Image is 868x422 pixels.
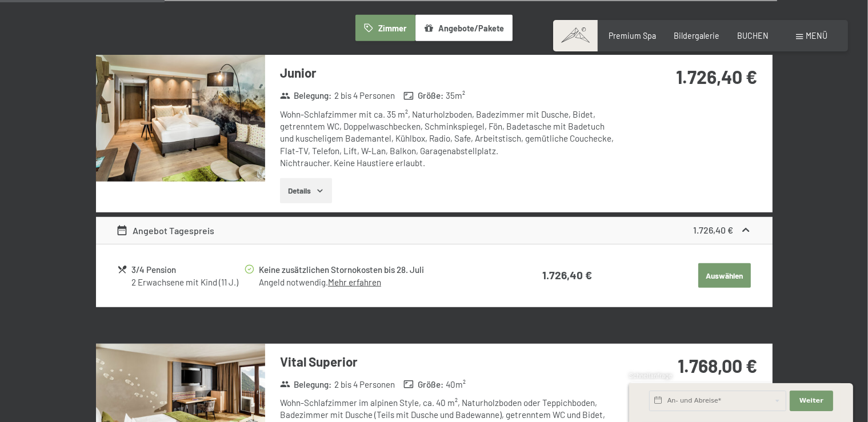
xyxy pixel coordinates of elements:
div: Angeld notwendig. [259,276,497,288]
div: 3/4 Pension [131,263,243,276]
button: Zimmer [355,15,415,41]
a: Premium Spa [609,31,656,41]
h3: Vital Superior [280,353,620,371]
span: 2 bis 4 Personen [334,379,395,391]
a: Mehr erfahren [328,277,381,287]
button: Auswählen [698,263,751,288]
strong: Belegung : [280,379,332,391]
strong: 1.726,40 € [676,66,757,87]
button: Angebote/Pakete [415,15,513,41]
strong: Größe : [403,90,443,102]
span: Menü [806,31,828,41]
span: 2 bis 4 Personen [334,90,395,102]
a: BUCHEN [737,31,769,41]
button: Details [280,178,332,203]
div: 2 Erwachsene mit Kind (11 J.) [131,276,243,288]
span: Schnellanfrage [629,372,672,379]
span: Weiter [799,396,823,405]
strong: Belegung : [280,90,332,102]
strong: Größe : [403,379,443,391]
span: 35 m² [446,90,465,102]
div: Keine zusätzlichen Stornokosten bis 28. Juli [259,263,497,276]
div: Wohn-Schlafzimmer mit ca. 35 m², Naturholzboden, Badezimmer mit Dusche, Bidet, getrenntem WC, Dop... [280,108,620,169]
div: Angebot Tagespreis1.726,40 € [96,217,773,244]
img: mss_renderimg.php [96,55,265,182]
h3: Junior [280,64,620,82]
button: Weiter [790,391,833,411]
a: Bildergalerie [674,31,719,41]
div: Angebot Tagespreis [116,224,214,238]
strong: 1.726,40 € [693,224,733,235]
strong: 1.726,40 € [542,268,592,282]
strong: 1.768,00 € [678,355,757,376]
span: 40 m² [446,379,466,391]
